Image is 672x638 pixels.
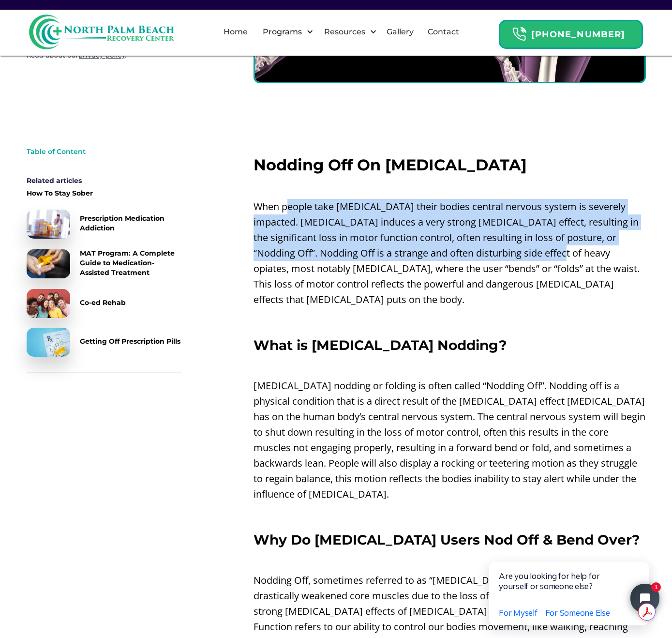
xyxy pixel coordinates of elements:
iframe: Tidio Chat [469,531,672,638]
strong: What is [MEDICAL_DATA] Nodding? [254,337,507,353]
div: Resources [316,16,379,47]
a: Gallery [381,16,419,47]
div: Table of Content [27,147,181,156]
p: When people take [MEDICAL_DATA] their bodies central nervous system is severely impacted. [MEDICA... [254,199,646,307]
p: ‍ [254,179,646,194]
p: ‍ [254,358,646,373]
p: [MEDICAL_DATA] nodding or folding is often called “Nodding Off”. Nodding off is a physical condit... [254,378,646,502]
a: Co-ed Rehab [27,289,181,318]
a: Prescription Medication Addiction [27,210,181,239]
div: Programs [260,26,304,38]
a: Home [218,16,254,47]
a: MAT Program: A Complete Guide to Medication-Assisted Treatment [27,248,181,279]
a: Contact [422,16,465,47]
div: Prescription Medication Addiction [80,213,181,233]
p: ‍ [254,507,646,522]
div: Co-ed Rehab [80,298,126,307]
a: Header Calendar Icons[PHONE_NUMBER] [499,15,643,49]
p: ‍ [254,312,646,328]
div: Getting Off Prescription Pills [80,336,180,346]
div: Resources [322,26,368,38]
div: Programs [254,16,316,47]
strong: [PHONE_NUMBER] [531,29,625,40]
img: Header Calendar Icons [512,27,526,42]
div: How To Stay Sober [27,188,93,198]
div: Related articles [27,176,181,185]
div: MAT Program: A Complete Guide to Medication-Assisted Treatment [80,248,181,277]
strong: Why Do [MEDICAL_DATA] Users Nod Off & Bend Over? [254,532,640,548]
a: Getting Off Prescription Pills [27,328,181,357]
a: How To Stay Sober [27,188,181,200]
h2: Nodding Off On [MEDICAL_DATA] [254,156,646,174]
p: ‍ [254,552,646,568]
